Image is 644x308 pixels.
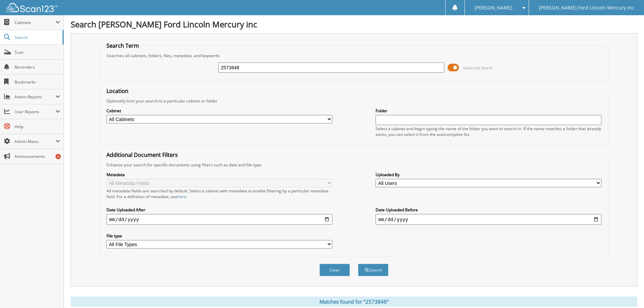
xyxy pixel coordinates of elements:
span: Admin Reports [15,94,55,100]
span: Announcements [15,153,60,159]
span: Cabinets [15,20,55,25]
label: Metadata [106,172,332,177]
span: Help [15,124,60,129]
label: Date Uploaded Before [376,207,601,213]
div: All metadata fields are searched by default. Select a cabinet with metadata to enable filtering b... [106,188,332,199]
span: [PERSON_NAME] [475,6,512,10]
div: Optionally limit your search to a particular cabinet or folder [103,98,605,104]
span: Admin Menu [15,139,55,144]
span: Advanced Search [463,65,493,70]
h1: Search [PERSON_NAME] Ford Lincoln Mercury inc [71,19,637,30]
span: Reminders [15,64,60,70]
input: start [106,214,332,225]
span: Search [15,34,59,40]
img: scan123-logo-white.svg [7,3,57,12]
div: Searches all cabinets, folders, files, metadata, and keywords [103,53,605,58]
div: Enhance your search for specific documents using filters such as date and file type. [103,162,605,168]
label: Cabinet [106,108,332,114]
label: Date Uploaded After [106,207,332,213]
span: [PERSON_NAME] Ford Lincoln Mercury inc [539,6,634,10]
span: Bookmarks [15,79,60,85]
div: Select a cabinet and begin typing the name of the folder you want to search in. If the name match... [376,126,601,137]
a: here [177,194,186,199]
input: end [376,214,601,225]
label: Folder [376,108,601,114]
div: Matches found for "2573848" [71,297,637,307]
div: 4 [55,154,61,159]
span: User Reports [15,109,55,115]
legend: Location [103,87,132,95]
legend: Additional Document Filters [103,151,181,159]
span: Scan [15,49,60,55]
button: Search [358,264,388,276]
label: Uploaded By [376,172,601,177]
label: File type [106,233,332,239]
button: Clear [319,264,350,276]
legend: Search Term [103,42,142,49]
